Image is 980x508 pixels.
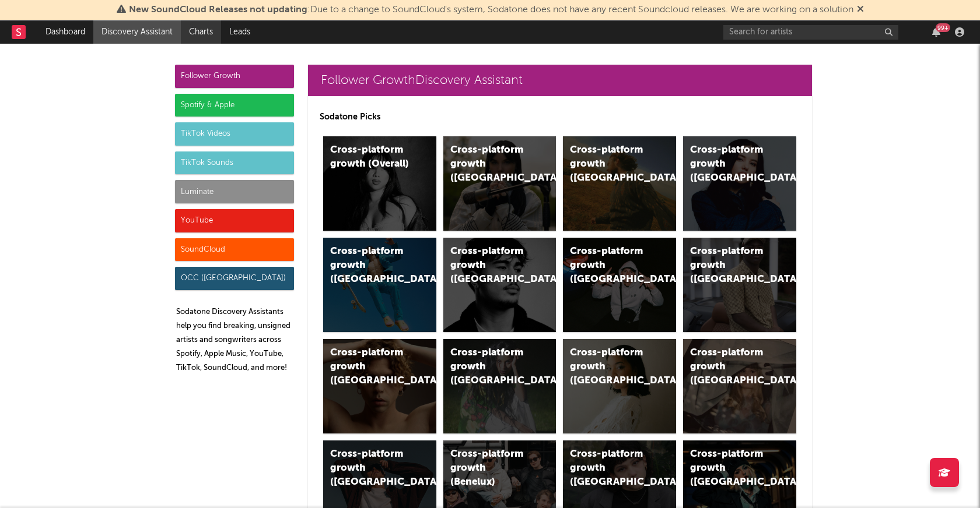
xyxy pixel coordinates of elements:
div: Cross-platform growth ([GEOGRAPHIC_DATA]) [330,447,409,489]
div: Cross-platform growth ([GEOGRAPHIC_DATA]) [690,447,769,489]
div: Follower Growth [175,65,294,88]
a: Cross-platform growth ([GEOGRAPHIC_DATA]) [563,339,676,433]
span: : Due to a change to SoundCloud's system, Sodatone does not have any recent Soundcloud releases. ... [129,5,853,15]
a: Cross-platform growth ([GEOGRAPHIC_DATA]) [443,339,556,433]
div: Spotify & Apple [175,94,294,117]
a: Charts [181,20,221,44]
div: TikTok Sounds [175,151,294,175]
span: New SoundCloud Releases not updating [129,5,307,15]
div: Cross-platform growth (Overall) [330,143,409,171]
a: Discovery Assistant [93,20,181,44]
a: Follower GrowthDiscovery Assistant [308,65,812,96]
input: Search for artists [723,25,898,40]
div: Cross-platform growth ([GEOGRAPHIC_DATA]) [570,143,649,185]
div: SoundCloud [175,238,294,262]
a: Cross-platform growth ([GEOGRAPHIC_DATA]) [323,238,436,332]
a: Dashboard [37,20,93,44]
div: OCC ([GEOGRAPHIC_DATA]) [175,267,294,290]
div: 99 + [936,23,950,32]
div: Cross-platform growth ([GEOGRAPHIC_DATA]) [690,245,769,287]
div: Luminate [175,180,294,203]
div: Cross-platform growth ([GEOGRAPHIC_DATA]) [570,447,649,489]
div: TikTok Videos [175,122,294,146]
a: Cross-platform growth ([GEOGRAPHIC_DATA]) [683,238,796,332]
p: Sodatone Picks [320,110,800,124]
div: Cross-platform growth ([GEOGRAPHIC_DATA]) [690,143,769,185]
div: Cross-platform growth ([GEOGRAPHIC_DATA]) [450,346,530,388]
a: Cross-platform growth ([GEOGRAPHIC_DATA]) [563,136,676,231]
a: Cross-platform growth ([GEOGRAPHIC_DATA]/GSA) [563,238,676,332]
div: Cross-platform growth ([GEOGRAPHIC_DATA]) [450,143,530,185]
div: Cross-platform growth ([GEOGRAPHIC_DATA]) [450,245,530,287]
div: Cross-platform growth ([GEOGRAPHIC_DATA]) [330,346,409,388]
a: Cross-platform growth ([GEOGRAPHIC_DATA]) [443,238,556,332]
a: Cross-platform growth ([GEOGRAPHIC_DATA]) [323,339,436,433]
span: Dismiss [857,5,864,15]
div: Cross-platform growth ([GEOGRAPHIC_DATA]) [330,245,409,287]
a: Leads [221,20,258,44]
a: Cross-platform growth ([GEOGRAPHIC_DATA]) [683,136,796,231]
div: Cross-platform growth (Benelux) [450,447,530,489]
div: Cross-platform growth ([GEOGRAPHIC_DATA]) [690,346,769,388]
a: Cross-platform growth (Overall) [323,136,436,231]
button: 99+ [932,27,940,37]
p: Sodatone Discovery Assistants help you find breaking, unsigned artists and songwriters across Spo... [176,305,294,375]
a: Cross-platform growth ([GEOGRAPHIC_DATA]) [443,136,556,231]
div: YouTube [175,209,294,232]
div: Cross-platform growth ([GEOGRAPHIC_DATA]/GSA) [570,245,649,287]
a: Cross-platform growth ([GEOGRAPHIC_DATA]) [683,339,796,433]
div: Cross-platform growth ([GEOGRAPHIC_DATA]) [570,346,649,388]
